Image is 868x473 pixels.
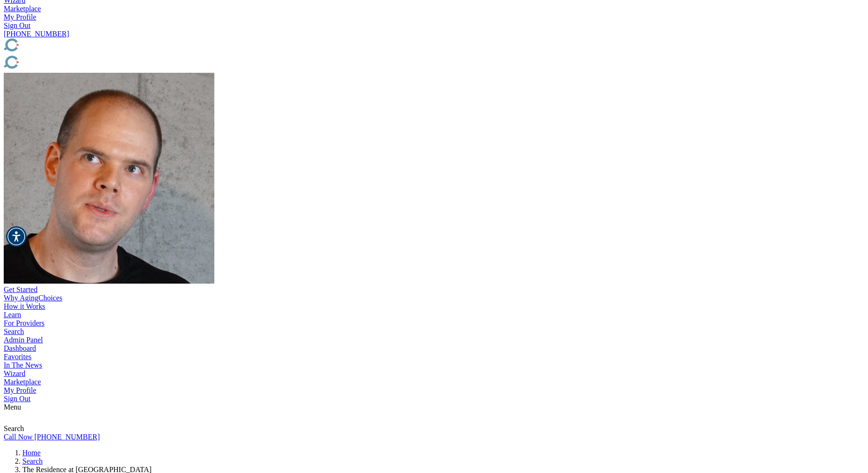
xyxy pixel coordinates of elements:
[4,424,864,433] div: Search
[4,73,214,284] img: d4d39b5f-dbb1-43f6-b8c8-bcc662e1d89f.jpg
[4,353,864,361] div: Favorites
[4,73,864,285] div: Popover trigger
[4,13,864,21] div: My Profile
[4,285,864,294] div: Get Started
[4,21,864,30] div: Sign Out
[4,361,864,369] div: In The News
[4,294,864,302] div: Why AgingChoices
[22,449,41,457] a: Home
[4,395,864,403] div: Sign Out
[6,226,27,247] div: Accessibility Menu
[4,369,864,378] div: Wizard
[4,433,100,441] a: Call Now [PHONE_NUMBER]
[4,336,864,344] div: Admin Panel
[4,56,107,71] img: Choice!
[4,411,15,423] img: search-icon.svg
[4,386,864,395] div: My Profile
[4,38,107,54] img: AgingChoices
[22,457,43,465] a: Search
[4,344,864,353] div: Dashboard
[4,30,69,38] a: [PHONE_NUMBER]
[4,5,864,13] div: Marketplace
[4,302,864,311] div: How it Works
[4,378,864,386] div: Marketplace
[4,327,864,336] div: Search
[4,319,864,327] div: For Providers
[4,403,864,411] div: Menu
[4,311,864,319] div: Learn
